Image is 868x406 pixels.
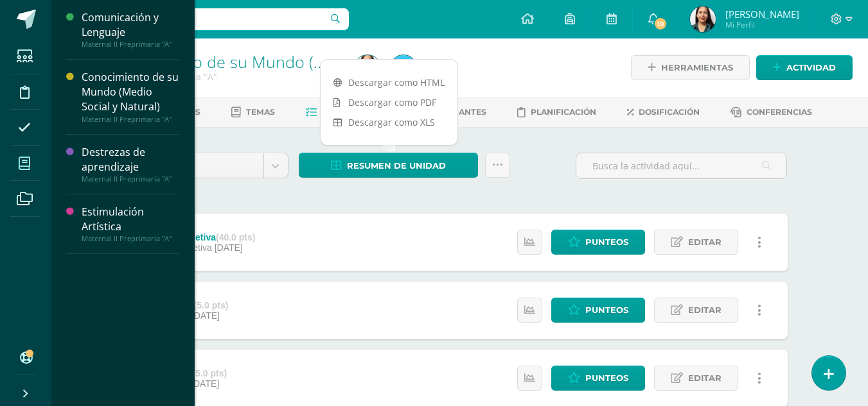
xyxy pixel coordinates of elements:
[321,92,457,112] a: Descargar como PDF
[191,310,220,321] span: [DATE]
[321,72,457,92] a: Descargar como HTML
[756,55,853,80] a: Actividad
[147,232,255,242] div: Prueba Objetiva
[82,145,179,174] div: Destrezas de aprendizaje
[688,298,722,322] span: Editar
[82,115,179,124] div: Maternal II Preprimaria "A"
[690,6,716,32] img: 187ae3aa270cae79ea3ff651c5efd2bf.png
[391,55,416,81] img: d829077fea71188f4ea6f616d71feccb.png
[551,366,645,391] a: Punteos
[551,298,645,323] a: Punteos
[82,174,179,183] div: Maternal II Preprimaria "A"
[192,368,227,378] strong: (5.0 pts)
[661,56,733,80] span: Herramientas
[653,17,668,31] span: 19
[82,70,179,114] div: Conocimiento de su Mundo (Medio Social y Natural)
[688,230,722,254] span: Editar
[585,366,628,390] span: Punteos
[143,153,254,178] span: Unidad 4
[246,107,275,117] span: Temas
[133,153,288,178] a: Unidad 4
[347,154,446,178] span: Resumen de unidad
[100,71,339,83] div: Maternal II Preprimaria 'A'
[786,56,836,80] span: Actividad
[321,112,457,132] a: Descargar como XLS
[82,10,179,49] a: Comunicación y LenguajeMaternal II Preprimaria "A"
[725,19,799,30] span: Mi Perfil
[231,102,275,123] a: Temas
[215,242,243,253] span: [DATE]
[82,70,179,123] a: Conocimiento de su Mundo (Medio Social y Natural)Maternal II Preprimaria "A"
[576,153,786,178] input: Busca la actividad aquí...
[216,232,255,242] strong: (40.0 pts)
[299,153,478,178] a: Resumen de unidad
[585,230,628,254] span: Punteos
[517,102,596,123] a: Planificación
[100,53,339,71] h1: Conocimiento de su Mundo (Medio Social y Natural)
[631,55,750,80] a: Herramientas
[82,145,179,183] a: Destrezas de aprendizajeMaternal II Preprimaria "A"
[531,107,596,117] span: Planificación
[82,10,179,40] div: Comunicación y Lenguaje
[306,102,378,123] a: Actividades
[191,378,219,389] span: [DATE]
[82,205,179,234] div: Estimulación Artística
[627,102,700,123] a: Dosificación
[688,366,722,390] span: Editar
[725,8,799,21] span: [PERSON_NAME]
[82,205,179,243] a: Estimulación ArtísticaMaternal II Preprimaria "A"
[82,40,179,49] div: Maternal II Preprimaria "A"
[747,107,812,117] span: Conferencias
[639,107,700,117] span: Dosificación
[355,55,380,81] img: 187ae3aa270cae79ea3ff651c5efd2bf.png
[194,300,229,310] strong: (5.0 pts)
[60,8,349,30] input: Busca un usuario...
[82,234,179,243] div: Maternal II Preprimaria "A"
[585,298,628,322] span: Punteos
[100,51,481,72] a: Conocimiento de su Mundo (Medio Social y Natural)
[551,230,645,255] a: Punteos
[731,102,812,123] a: Conferencias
